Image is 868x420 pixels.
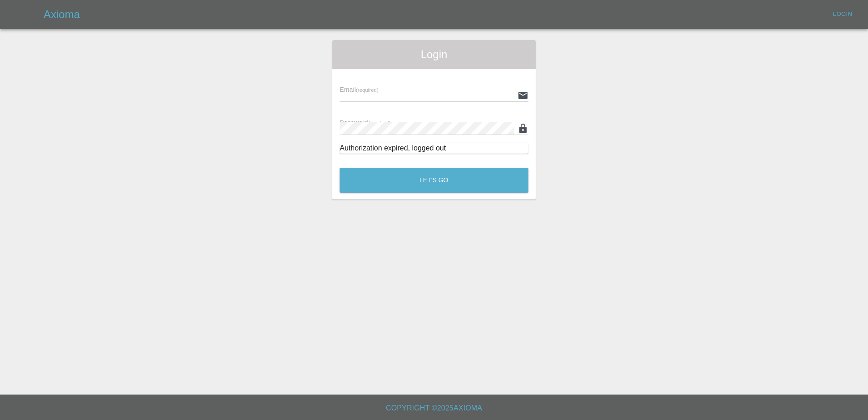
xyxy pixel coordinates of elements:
h6: Copyright © 2025 Axioma [7,402,861,415]
small: (required) [368,120,391,126]
h5: Axioma [44,7,80,22]
small: (required) [356,87,379,93]
span: Email [340,86,378,93]
div: Authorization expired, logged out [340,143,528,154]
button: Let's Go [340,168,528,193]
span: Login [340,47,528,62]
span: Password [340,119,390,126]
a: Login [828,7,857,21]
